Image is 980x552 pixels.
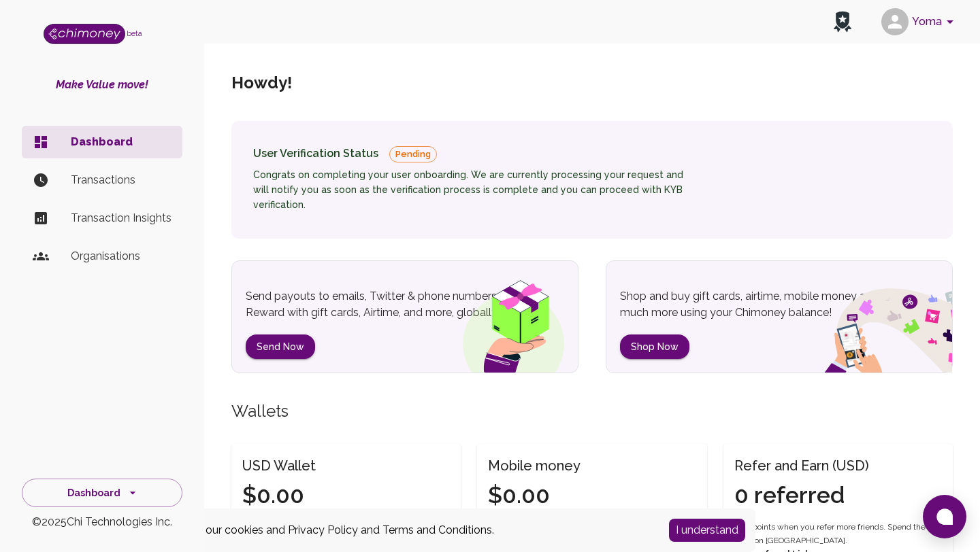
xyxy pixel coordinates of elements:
[71,210,171,226] p: Transaction Insights
[127,29,142,37] span: beta
[231,400,953,422] h5: Wallets
[488,455,581,477] h6: Mobile money
[923,495,966,538] button: Open chat window
[242,455,316,477] h6: USD Wallet
[620,288,885,321] p: Shop and buy gift cards, airtime, mobile money and much more using your Chimoney balance!
[253,145,696,162] div: User Verification Status
[734,455,869,477] h6: Refer and Earn (USD)
[288,523,358,536] a: Privacy Policy
[71,172,171,188] p: Transactions
[876,4,964,39] button: account of current user
[734,481,869,510] h4: 0 referred
[231,72,292,94] h5: Howdy !
[242,481,316,510] h4: $0.00
[71,248,171,264] p: Organisations
[789,273,952,373] img: social spend
[246,334,315,360] button: Send Now
[438,271,578,373] img: gift box
[620,334,689,360] button: Shop Now
[17,522,649,538] div: By using this site, you are agreeing to our cookies and and .
[253,168,696,213] h6: Congrats on completing your user onboarding. We are currently processing your request and will no...
[22,479,182,508] button: Dashboard
[382,523,492,536] a: Terms and Conditions
[71,134,171,150] p: Dashboard
[246,288,511,321] p: Send payouts to emails, Twitter & phone numbers. Reward with gift cards, Airtime, and more, globa...
[390,148,436,161] span: Pending
[44,24,125,44] img: Logo
[488,481,581,510] h4: $0.00
[669,519,745,542] button: Accept cookies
